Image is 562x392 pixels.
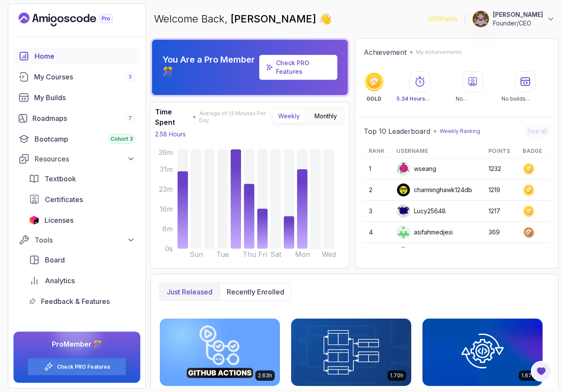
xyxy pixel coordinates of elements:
img: jetbrains icon [29,216,39,224]
span: Cohort 3 [111,136,133,142]
p: Welcome Back, [154,12,332,26]
td: 5 [364,243,391,264]
h2: Achievement [364,47,406,57]
iframe: chat widget [508,338,562,379]
a: builds [13,89,140,106]
a: licenses [24,212,140,229]
img: user profile image [473,11,489,27]
span: Board [45,255,65,265]
h2: Top 10 Leaderboard [364,126,430,136]
td: 3 [364,201,391,222]
div: wseang [397,162,436,176]
a: home [13,47,140,65]
img: default monster avatar [397,162,410,175]
a: Check PRO Features [276,59,309,75]
a: Check PRO Features [259,55,337,80]
tspan: 16m [159,205,173,213]
td: 362 [483,243,518,264]
tspan: 23m [159,185,173,193]
div: My Builds [34,92,135,103]
button: Resources [13,151,140,167]
p: No builds completed [502,95,549,102]
h3: Time Spent [155,107,191,127]
tspan: Thu [243,250,256,259]
p: Recently enrolled [227,287,284,297]
td: 1217 [483,201,518,222]
span: 3 [128,73,132,80]
span: 7 [128,115,132,122]
div: Home [35,51,135,61]
th: Username [391,144,483,158]
a: Landing page [19,13,133,26]
p: Watched [397,95,444,102]
div: Sabrina0704 [397,247,451,260]
div: Lucy25648 [397,204,446,218]
p: 1.70h [390,372,403,379]
a: analytics [24,272,140,289]
p: No certificates [456,95,489,102]
div: My Courses [34,72,135,82]
tspan: Fri [258,250,267,259]
td: 369 [483,222,518,243]
tspan: Mon [295,250,310,259]
img: default monster avatar [397,205,410,218]
img: user profile image [397,226,410,239]
p: Founder/CEO [493,19,543,28]
div: asifahmedjesi [397,225,453,239]
div: Roadmaps [32,113,135,123]
td: 2 [364,180,391,201]
button: Check PRO Features [28,358,126,376]
button: Tools [13,232,140,248]
tspan: 39m [159,149,173,157]
a: roadmaps [13,110,140,127]
tspan: Wed [322,250,336,259]
tspan: 31m [160,165,173,174]
span: Analytics [45,275,75,286]
span: Certificates [45,194,83,205]
a: courses [13,68,140,85]
th: Badge [518,144,549,158]
td: 1232 [483,158,518,180]
tspan: Sat [270,250,282,259]
a: feedback [24,293,140,310]
p: 2.58 Hours [155,130,186,139]
button: user profile image[PERSON_NAME]Founder/CEO [472,10,555,28]
p: [PERSON_NAME] [493,10,543,19]
img: Java Integration Testing card [422,319,543,386]
td: 1 [364,158,391,180]
button: See all [525,125,549,137]
span: Average of 13 Minutes Per Day [199,110,270,124]
span: [PERSON_NAME] [231,13,319,25]
a: bootcamp [13,130,140,148]
img: CI/CD with GitHub Actions card [160,319,280,386]
span: Textbook [44,174,76,184]
td: 1219 [483,180,518,201]
tspan: Tue [216,250,229,259]
span: Licenses [44,215,73,225]
button: Recently enrolled [219,283,291,300]
div: Tools [35,235,135,245]
img: default monster avatar [397,247,410,260]
p: You Are a Pro Member 🎊 [162,54,256,78]
button: Weekly [273,109,305,123]
button: Just released [160,283,219,300]
p: My Achievements [416,49,462,56]
span: 5.34 Hours [397,95,430,102]
td: 4 [364,222,391,243]
tspan: 8m [162,225,173,233]
th: Rank [364,144,391,158]
button: Monthly [309,109,343,123]
span: Feedback & Features [41,296,110,307]
tspan: 0s [165,245,173,253]
p: GOLD [366,95,381,102]
span: 👋 [318,11,333,26]
a: board [24,251,140,269]
p: Weekly Ranking [440,128,480,135]
img: user profile image [397,183,410,196]
a: textbook [24,170,140,187]
div: charminghawk124db [397,183,472,197]
th: Points [483,144,518,158]
a: certificates [24,191,140,208]
a: Check PRO Features [57,364,110,370]
p: 2.63h [258,372,272,379]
